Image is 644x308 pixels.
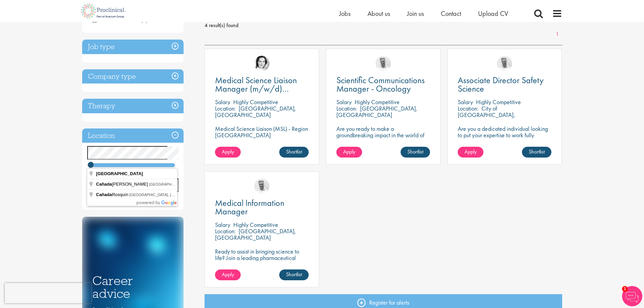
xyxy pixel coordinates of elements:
[336,98,352,106] span: Salary
[336,104,357,112] span: Location:
[222,148,234,155] span: Apply
[215,147,241,158] a: Apply
[522,147,551,158] a: Shortlist
[215,221,230,229] span: Salary
[233,98,278,106] p: Highly Competitive
[458,74,544,94] span: Associate Director Safety Science
[464,148,477,155] span: Apply
[458,147,483,158] a: Apply
[215,197,284,217] span: Medical Information Manager
[336,125,430,158] p: Are you ready to make a groundbreaking impact in the world of biotechnology? Join a growing compa...
[82,69,184,84] h3: Company type
[233,221,278,229] p: Highly Competitive
[458,98,473,106] span: Salary
[82,99,184,113] h3: Therapy
[279,269,309,280] a: Shortlist
[215,125,309,138] p: Medical Science Liaison (MSL) - Region [GEOGRAPHIC_DATA]
[205,20,562,30] span: 4 result(s) found
[339,9,351,18] a: Jobs
[458,104,478,112] span: Location:
[129,193,209,197] span: [GEOGRAPHIC_DATA], [GEOGRAPHIC_DATA]
[215,269,241,280] a: Apply
[407,9,424,18] a: Join us
[96,182,149,187] span: [PERSON_NAME]
[476,98,521,106] p: Highly Competitive
[96,171,143,176] span: [GEOGRAPHIC_DATA]
[5,283,91,303] iframe: reCAPTCHA
[336,74,425,94] span: Scientific Communications Manager - Oncology
[82,128,184,143] h3: Location
[336,147,362,158] a: Apply
[96,192,112,197] span: Cañada
[458,76,551,93] a: Associate Director Safety Science
[254,179,269,194] img: Joshua Bye
[254,56,269,71] img: Greta Prestel
[222,271,234,278] span: Apply
[343,148,355,155] span: Apply
[215,104,236,112] span: Location:
[622,286,642,306] img: Chatbot
[336,76,430,93] a: Scientific Communications Manager - Oncology
[367,9,390,18] a: About us
[458,125,551,158] p: Are you a dedicated individual looking to put your expertise to work fully flexibly in a remote p...
[355,98,400,106] p: Highly Competitive
[215,74,297,103] span: Medical Science Liaison Manager (m/w/d) Nephrologie
[336,104,418,119] p: [GEOGRAPHIC_DATA], [GEOGRAPHIC_DATA]
[215,227,236,235] span: Location:
[215,227,296,241] p: [GEOGRAPHIC_DATA], [GEOGRAPHIC_DATA]
[622,286,628,292] span: 1
[215,248,309,280] p: Ready to assist in bringing science to life? Join a leading pharmaceutical company to play a key ...
[552,30,562,38] a: 1
[497,56,512,71] img: Joshua Bye
[376,56,391,71] img: Joshua Bye
[215,104,296,119] p: [GEOGRAPHIC_DATA], [GEOGRAPHIC_DATA]
[279,147,309,158] a: Shortlist
[215,76,309,93] a: Medical Science Liaison Manager (m/w/d) Nephrologie
[441,9,461,18] a: Contact
[215,199,309,216] a: Medical Information Manager
[478,9,508,18] a: Upload CV
[149,182,229,186] span: [GEOGRAPHIC_DATA], [GEOGRAPHIC_DATA]
[401,147,430,158] a: Shortlist
[458,104,515,125] p: City of [GEOGRAPHIC_DATA], [GEOGRAPHIC_DATA]
[82,40,184,54] h3: Job type
[215,98,230,106] span: Salary
[96,182,112,187] span: Cañada
[92,274,173,300] h3: Career advice
[96,192,129,197] span: Rosquín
